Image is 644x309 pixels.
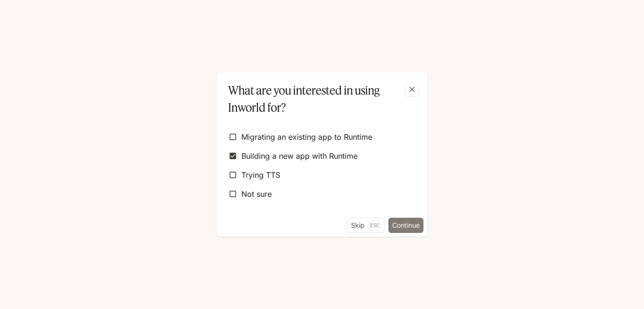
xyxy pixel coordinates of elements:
button: Continue [388,218,423,233]
span: Not sure [241,188,272,200]
span: Migrating an existing app to Runtime [241,131,372,143]
p: Esc [368,220,380,231]
button: SkipEsc [347,218,385,233]
span: Building a new app with Runtime [241,150,358,162]
span: Trying TTS [241,169,280,181]
p: What are you interested in using Inworld for? [228,82,412,116]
